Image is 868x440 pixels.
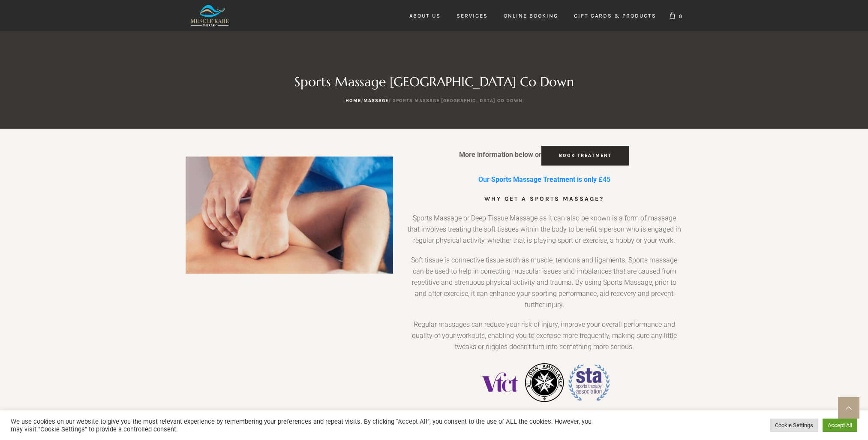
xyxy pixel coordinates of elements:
[457,12,488,19] span: Services
[409,12,441,19] span: About Us
[406,255,682,319] p: Soft tissue is connective tissue such as muscle, tendons and ligaments. Sports massage can be use...
[504,12,558,19] span: Online Booking
[770,419,818,432] a: Cookie Settings
[823,419,857,432] a: Accept All
[406,319,682,361] p: Regular massages can reduce your risk of injury, improve your overall performance and quality of ...
[345,98,361,103] a: Home
[496,7,566,24] a: Online Booking
[541,146,629,166] a: Book Treatment
[294,72,574,92] h1: Sports Massage [GEOGRAPHIC_DATA] Co Down
[363,98,388,103] a: Massage
[345,97,523,104] nav: Breadcrumb
[484,195,604,202] b: Why Get a Sports Massage?
[459,151,629,159] strong: More information below or
[406,213,682,255] p: Sports Massage or Deep Tissue Massage as it can also be known is a form of massage that involves ...
[11,418,604,433] div: We use cookies on our website to give you the most relevant experience by remembering your prefer...
[478,175,610,184] strong: Our Sports Massage Treatment is only £45
[449,7,496,24] a: Services
[574,12,656,19] span: Gift Cards & Products
[402,7,448,24] a: About Us
[566,7,664,24] a: Gift Cards & Products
